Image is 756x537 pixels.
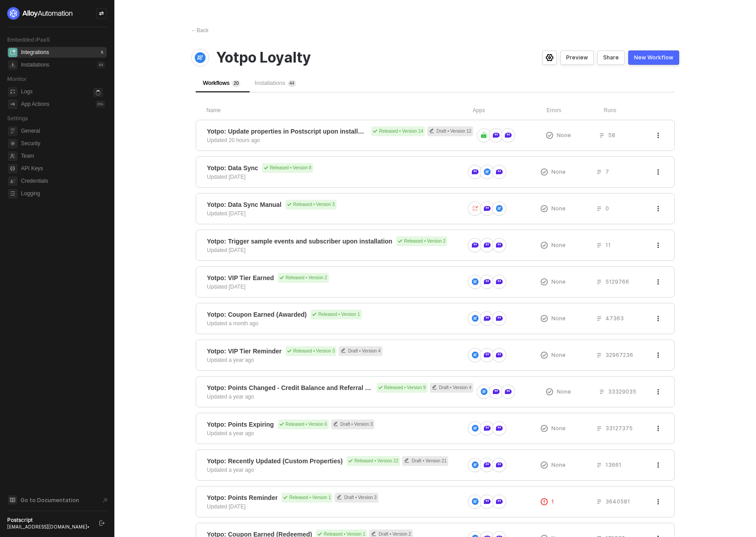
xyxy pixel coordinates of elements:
img: icon [496,278,503,285]
span: icon-list [596,499,602,504]
span: icon-exclamation [541,205,548,212]
span: icon-exclamation [546,388,553,395]
span: None [551,205,566,212]
span: general [8,126,17,136]
span: icon-list [596,462,602,468]
span: security [8,139,17,148]
span: API Keys [21,163,105,174]
span: icon-list [596,352,602,358]
span: 47363 [605,315,624,322]
div: Updated a year ago [207,429,254,437]
span: Yotpo: Points Changed - Credit Balance and Referral Link [207,383,373,392]
img: icon [493,132,500,138]
span: Logging [21,188,105,199]
div: Updated a year ago [207,393,254,401]
span: 7 [605,168,609,176]
img: icon [484,205,491,212]
div: Draft • Version 21 [402,456,448,466]
img: icon [493,388,500,395]
div: Integrations [21,49,49,56]
span: None [551,315,566,322]
div: Released • Version 2 [278,273,329,283]
span: 3640581 [605,498,630,505]
span: documentation [8,495,17,504]
span: None [551,351,566,359]
div: Apps [473,107,546,114]
span: None [551,278,566,285]
span: integrations [8,48,17,57]
button: New Workflow [628,50,679,65]
div: Updated [DATE] [207,503,245,511]
sup: 44 [288,80,296,87]
img: icon [484,278,491,285]
div: Runs [604,107,664,114]
span: Go to Documentation [21,496,79,504]
span: icon-list [599,389,605,394]
span: Yotpo: Update properties in Postscript upon installation (CSV) [207,127,367,136]
span: Yotpo: Trigger sample events and subscriber upon installation [207,237,392,246]
span: api-key [8,164,17,173]
span: None [557,131,571,139]
img: icon [484,242,491,248]
div: Released • Version 9 [377,383,428,393]
span: General [21,126,105,136]
div: Postscript [7,516,91,524]
span: None [551,461,566,469]
span: credentials [8,176,17,186]
div: Draft • Version 12 [427,126,473,136]
div: Preview [566,54,588,61]
span: icon-list [596,169,602,175]
span: icon-logs [8,87,17,96]
img: icon [481,132,487,138]
div: 44 [97,61,105,68]
span: Embedded iPaaS [7,36,50,43]
span: 5129766 [605,278,629,285]
div: Released • Version 22 [347,456,400,466]
img: icon [484,315,491,322]
span: icon-exclamation [541,242,548,249]
span: Yotpo: VIP Tier Reminder [207,347,281,356]
img: icon [472,352,479,358]
div: Updated [DATE] [207,283,245,291]
span: logout [99,520,105,526]
span: 33329035 [608,388,636,395]
img: icon [505,388,512,395]
img: icon [472,425,479,432]
span: icon-app-actions [8,100,17,109]
a: Knowledge Base [7,495,107,505]
img: icon [484,425,491,432]
img: icon [472,278,479,285]
img: icon [496,425,503,432]
span: 2 [234,81,236,86]
button: Preview [560,50,594,65]
div: Updated a month ago [207,319,258,327]
span: document-arrow [101,496,109,505]
span: 13661 [605,461,622,469]
div: Released • Version 3 [286,346,336,356]
span: None [557,388,571,395]
div: [EMAIL_ADDRESS][DOMAIN_NAME] • [7,524,91,530]
span: ← [191,27,197,34]
span: icon-exclamation [541,425,548,432]
span: 4 [292,81,294,86]
div: Updated [DATE] [207,246,245,254]
div: Draft • Version 4 [430,383,473,393]
span: Yotpo: VIP Tier Earned [207,273,274,282]
span: 58 [608,131,615,139]
div: Released • Version 1 [281,493,332,503]
span: Monitor [7,76,27,82]
span: icon-list [596,243,602,248]
span: 33127375 [605,424,633,432]
span: icon-exclamation [541,168,548,176]
span: logging [8,189,17,198]
button: Share [597,50,625,65]
div: Released • Version 6 [278,420,329,429]
img: icon [496,461,503,468]
img: icon [472,242,479,248]
div: Back [191,27,209,34]
div: Updated a year ago [207,466,254,474]
span: icon-exclamation [541,461,548,469]
div: Released • Version 1 [311,310,361,319]
div: Name [206,107,473,114]
div: App Actions [21,101,49,108]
